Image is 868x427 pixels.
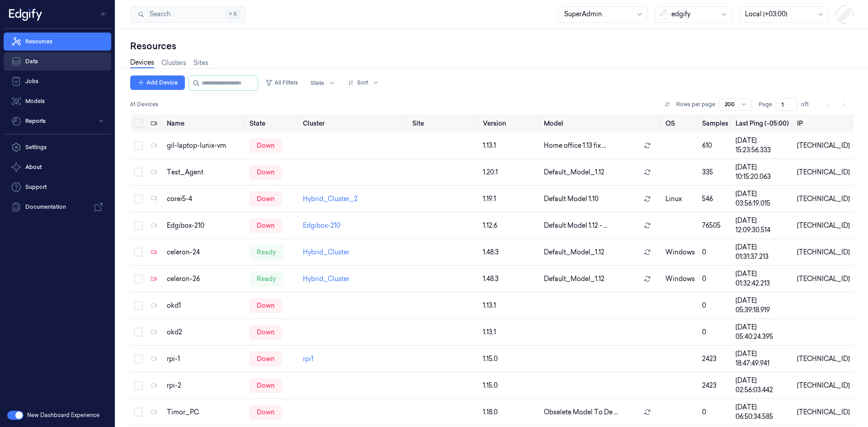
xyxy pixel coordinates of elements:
a: Settings [4,138,111,156]
th: Last Ping (-05:00) [732,114,793,132]
div: [DATE] 15:23:56.333 [736,136,790,155]
div: down [250,405,282,419]
div: [DATE] 06:50:34.585 [736,403,790,422]
span: Default Model 1.10 [544,194,599,204]
p: linux [665,194,695,204]
div: [DATE] 05:39:18.919 [736,296,790,315]
button: Select row [134,274,143,283]
div: celeron-26 [167,274,242,284]
div: ready [250,272,283,286]
div: ready [250,245,283,259]
div: Resources [130,40,854,52]
div: celeron-24 [167,248,242,257]
th: State [246,114,299,132]
div: [TECHNICAL_ID] [797,194,850,204]
a: Clusters [161,58,186,68]
button: Select row [134,194,143,203]
div: [TECHNICAL_ID] [797,381,850,390]
th: Version [479,114,541,132]
span: of 1 [801,100,816,108]
a: rpi1 [303,355,313,363]
span: 61 Devices [130,100,158,108]
button: All Filters [262,75,302,90]
button: Toggle Navigation [97,7,111,21]
th: Samples [698,114,732,132]
div: 1.18.0 [483,408,537,417]
div: [TECHNICAL_ID] [797,168,850,177]
button: Add Device [130,75,185,90]
span: Obselete Model To De ... [544,408,618,417]
div: 1.13.1 [483,301,537,310]
a: Documentation [4,198,111,216]
th: OS [662,114,698,132]
nav: pagination [823,98,850,111]
div: [TECHNICAL_ID] [797,354,850,364]
span: Default_Model_1.12 [544,248,604,257]
div: down [250,138,282,153]
th: Site [409,114,479,132]
div: 2423 [702,381,728,390]
button: Select row [134,248,143,257]
span: Default_Model_1.12 [544,168,604,177]
div: Timor_PC [167,408,242,417]
div: [TECHNICAL_ID] [797,274,850,284]
div: 0 [702,274,728,284]
div: [TECHNICAL_ID] [797,221,850,230]
div: 1.48.3 [483,248,537,257]
div: down [250,192,282,206]
div: [DATE] 10:15:20.063 [736,163,790,182]
div: [TECHNICAL_ID] [797,248,850,257]
a: Models [4,92,111,110]
button: Select row [134,328,143,337]
div: [DATE] 05:40:24.395 [736,323,790,342]
div: 1.15.0 [483,354,537,364]
div: 1.19.1 [483,194,537,204]
div: 335 [702,168,728,177]
div: down [250,298,282,313]
div: 0 [702,301,728,310]
button: Select row [134,221,143,230]
div: okd2 [167,328,242,337]
button: About [4,158,111,176]
div: [DATE] 18:47:49.941 [736,349,790,368]
div: Test_Agent [167,168,242,177]
button: Select row [134,168,143,177]
div: down [250,378,282,393]
span: Page [759,100,772,108]
span: Default Model 1.12 - ... [544,221,608,230]
button: Select row [134,381,143,390]
div: 546 [702,194,728,204]
a: Devices [130,58,154,68]
div: 1.13.1 [483,141,537,150]
div: 0 [702,408,728,417]
a: Hybrid_Cluster_2 [303,195,358,203]
div: [DATE] 01:32:42.213 [736,269,790,288]
div: rpi-2 [167,381,242,390]
button: Reports [4,112,111,130]
div: okd1 [167,301,242,310]
div: gil-laptop-lunix-vm [167,141,242,150]
a: Edgibox-210 [303,221,340,230]
a: Jobs [4,72,111,90]
div: Edgibox-210 [167,221,242,230]
div: 76505 [702,221,728,230]
a: Hybrid_Cluster [303,275,349,283]
a: Hybrid_Cluster [303,248,349,256]
button: Select row [134,408,143,417]
a: Resources [4,33,111,51]
div: 1.12.6 [483,221,537,230]
div: [TECHNICAL_ID] [797,408,850,417]
div: 0 [702,248,728,257]
th: Model [540,114,662,132]
th: Name [163,114,246,132]
div: rpi-1 [167,354,242,364]
a: Support [4,178,111,196]
p: windows [665,248,695,257]
div: 610 [702,141,728,150]
p: windows [665,274,695,284]
div: 1.13.1 [483,328,537,337]
div: 1.48.3 [483,274,537,284]
button: Search⌘K [130,6,246,23]
div: [DATE] 12:09:30.514 [736,216,790,235]
th: Cluster [299,114,409,132]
